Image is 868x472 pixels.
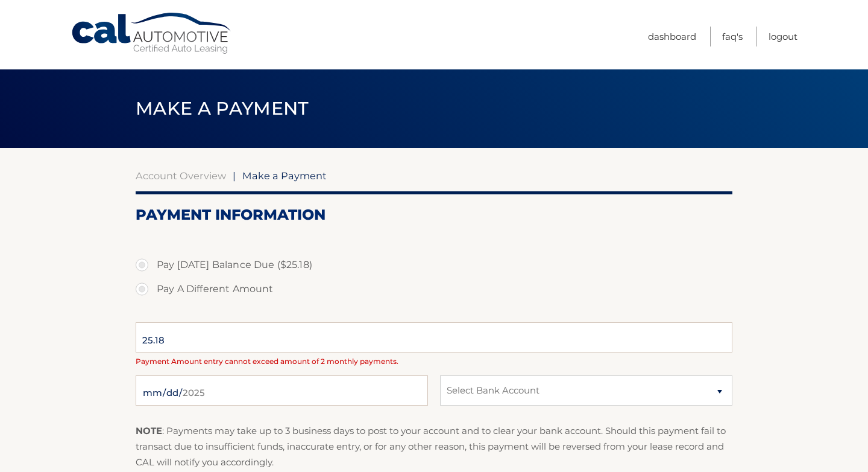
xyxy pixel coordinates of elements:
input: Payment Amount [136,322,732,352]
span: Make a Payment [242,170,327,182]
a: Logout [769,27,797,46]
input: Payment Date [136,375,428,406]
label: Pay [DATE] Balance Due ($25.18) [136,253,732,277]
span: Payment Amount entry cannot exceed amount of 2 monthly payments. [136,357,398,366]
label: Pay A Different Amount [136,277,732,301]
span: Make a Payment [136,97,309,120]
h2: Payment Information [136,206,732,224]
span: | [233,170,236,182]
a: Cal Automotive [71,12,233,55]
strong: NOTE [136,425,162,436]
a: Account Overview [136,170,226,182]
a: FAQ's [722,27,743,46]
a: Dashboard [648,27,696,46]
p: : Payments may take up to 3 business days to post to your account and to clear your bank account.... [136,423,732,471]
